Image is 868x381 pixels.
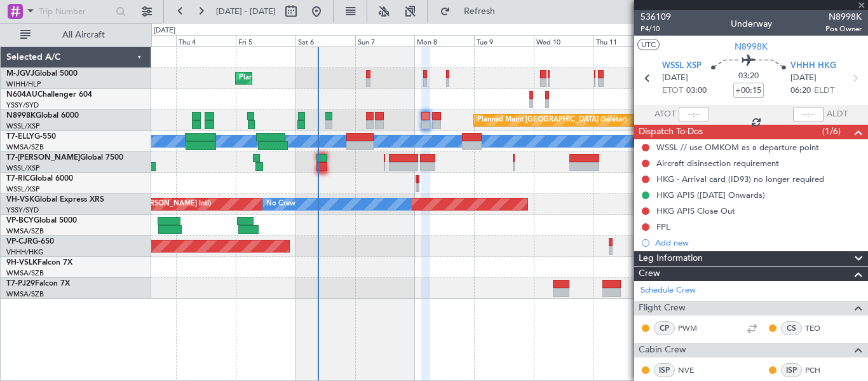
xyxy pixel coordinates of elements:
span: P4/10 [641,24,671,34]
div: Planned Maint [GEOGRAPHIC_DATA] (Seletar) [239,69,388,88]
div: Planned Maint [GEOGRAPHIC_DATA] (Seletar) [477,111,627,130]
div: Fri 5 [236,35,295,46]
a: M-JGVJGlobal 5000 [6,70,78,78]
div: Underway [731,17,772,31]
div: Sat 6 [295,35,355,46]
a: 9H-VSLKFalcon 7X [6,259,72,267]
div: Tue 9 [474,35,534,46]
span: VHHH HKG [790,60,836,73]
a: YSSY/SYD [6,100,39,110]
span: Flight Crew [639,301,686,315]
div: WSSL // use OMKOM as a departure point [656,142,819,153]
span: T7-RIC [6,175,30,183]
span: ELDT [814,85,834,97]
span: 06:20 [790,85,811,97]
span: VP-BCY [6,217,34,225]
span: ATOT [654,108,675,121]
span: T7-PJ29 [6,280,35,287]
div: ISP [654,363,675,377]
span: 03:20 [738,70,759,83]
div: HKG APIS Close Out [656,205,735,216]
span: 536109 [641,10,671,24]
div: [DATE] [154,25,175,36]
a: T7-PJ29Falcon 7X [6,280,70,287]
a: WSSL/XSP [6,184,40,194]
a: VP-CJRG-650 [6,238,54,246]
a: VHHH/HKG [6,247,44,257]
span: WSSL XSP [662,60,702,73]
a: T7-ELLYG-550 [6,133,56,141]
div: FPL [656,221,670,232]
span: Pos Owner [825,24,862,34]
span: Dispatch To-Dos [639,125,703,139]
div: Wed 10 [534,35,593,46]
span: [DATE] [662,72,688,85]
span: N8998K [735,40,768,53]
a: N8998KGlobal 6000 [6,112,79,120]
button: Refresh [434,1,510,22]
div: Sun 7 [355,35,415,46]
a: T7-[PERSON_NAME]Global 7500 [6,154,123,162]
span: N8998K [825,10,862,24]
a: WMSA/SZB [6,289,44,299]
a: PWM [678,322,707,334]
a: WSSL/XSP [6,163,40,173]
span: N604AU [6,91,37,99]
span: 03:00 [686,85,707,97]
span: T7-ELLY [6,133,34,141]
span: [DATE] - [DATE] [216,6,276,17]
div: ISP [781,363,802,377]
span: All Aircraft [33,31,134,39]
a: VP-BCYGlobal 5000 [6,217,77,225]
a: WMSA/SZB [6,268,44,278]
span: VP-CJR [6,238,32,246]
div: CP [654,321,675,335]
span: [DATE] [790,72,817,85]
span: ETOT [662,85,683,97]
a: N604AUChallenger 604 [6,91,92,99]
div: Add new [655,237,862,248]
a: PCH [805,364,834,376]
span: VH-VSK [6,196,34,204]
button: UTC [637,39,660,50]
span: Leg Information [639,251,703,266]
div: Thu 11 [593,35,653,46]
span: Refresh [453,7,506,16]
div: HKG APIS ([DATE] Onwards) [656,190,765,200]
a: T7-RICGlobal 6000 [6,175,73,183]
a: WMSA/SZB [6,226,44,236]
span: T7-[PERSON_NAME] [6,154,80,162]
span: (1/6) [822,125,841,138]
a: NVE [678,364,707,376]
div: CS [781,321,802,335]
div: Mon 8 [414,35,474,46]
span: Crew [639,267,660,281]
a: Schedule Crew [641,284,696,297]
a: VH-VSKGlobal Express XRS [6,196,104,204]
a: WSSL/XSP [6,121,40,131]
a: WMSA/SZB [6,142,44,152]
div: HKG - Arrival card (ID93) no longer required [656,174,824,184]
span: ALDT [827,108,848,121]
span: N8998K [6,112,36,120]
a: TEO [805,322,834,334]
span: Cabin Crew [639,343,686,357]
button: All Aircraft [14,25,138,45]
div: Aircraft disinsection requirement [656,158,779,169]
div: No Crew [266,195,295,214]
input: Trip Number [39,2,112,21]
div: Thu 4 [176,35,236,46]
a: YSSY/SYD [6,205,39,215]
span: 9H-VSLK [6,259,37,267]
span: M-JGVJ [6,70,34,78]
a: WIHH/HLP [6,80,41,89]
